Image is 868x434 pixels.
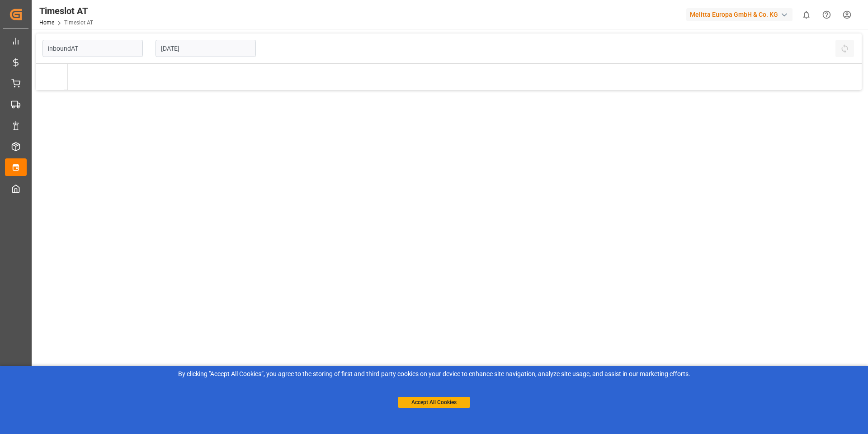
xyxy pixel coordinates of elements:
[42,40,143,57] input: Type to search/select
[398,397,470,408] button: Accept All Cookies
[6,369,862,379] div: By clicking "Accept All Cookies”, you agree to the storing of first and third-party cookies on yo...
[39,19,54,26] a: Home
[39,4,93,18] div: Timeslot AT
[686,6,796,23] button: Melitta Europa GmbH & Co. KG
[686,8,793,21] div: Melitta Europa GmbH & Co. KG
[156,40,256,57] input: DD.MM.YYYY
[816,5,837,25] button: Help Center
[796,5,816,25] button: show 0 new notifications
